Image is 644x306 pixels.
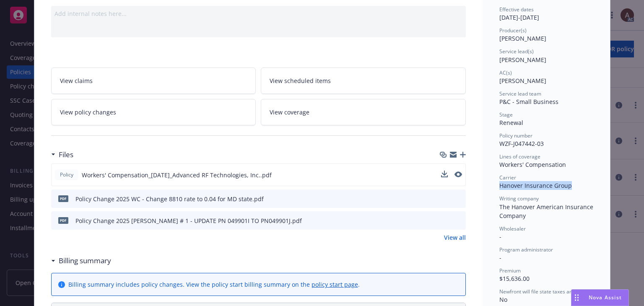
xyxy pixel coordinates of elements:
[261,99,466,125] a: View coverage
[261,67,466,94] a: View scheduled items
[312,280,358,288] a: policy start page
[455,216,462,225] button: preview file
[51,255,111,266] div: Billing summary
[499,6,593,22] div: [DATE] - [DATE]
[441,171,448,177] button: download file
[571,289,629,306] button: Nova Assist
[58,217,68,223] span: pdf
[441,171,448,179] button: download file
[75,194,264,203] div: Policy Change 2025 WC - Change 8810 rate to 0.04 for MD state.pdf
[51,149,73,160] div: Files
[499,254,501,262] span: -
[499,153,540,160] span: Lines of coverage
[55,9,462,18] div: Add internal notes here...
[270,108,309,117] span: View coverage
[68,280,360,289] div: Billing summary includes policy changes. View the policy start billing summary on the .
[499,27,527,34] span: Producer(s)
[589,294,622,301] span: Nova Assist
[499,98,558,106] span: P&C - Small Business
[444,233,466,242] a: View all
[499,161,566,169] span: Workers' Compensation
[499,296,507,303] span: No
[499,233,501,241] span: -
[499,34,546,42] span: [PERSON_NAME]
[499,48,534,55] span: Service lead(s)
[454,171,462,177] button: preview file
[499,225,526,232] span: Wholesaler
[60,76,93,85] span: View claims
[499,56,546,64] span: [PERSON_NAME]
[455,194,462,203] button: preview file
[51,67,256,94] a: View claims
[499,174,516,181] span: Carrier
[499,195,539,202] span: Writing company
[58,171,75,179] span: Policy
[499,77,546,85] span: [PERSON_NAME]
[499,267,521,274] span: Premium
[75,216,302,225] div: Policy Change 2025 [PERSON_NAME] # 1 - UPDATE PN 049901I TO PN049901J.pdf
[499,111,513,118] span: Stage
[499,132,532,139] span: Policy number
[499,140,544,148] span: WZF-J047442-03
[454,171,462,179] button: preview file
[499,275,530,283] span: $15,636.00
[499,182,572,189] span: Hanover Insurance Group
[59,149,73,160] h3: Files
[441,194,448,203] button: download file
[499,90,541,97] span: Service lead team
[51,99,256,125] a: View policy changes
[499,288,587,295] span: Newfront will file state taxes and fees
[499,69,512,76] span: AC(s)
[270,76,331,85] span: View scheduled items
[499,119,523,127] span: Renewal
[499,246,553,253] span: Program administrator
[441,216,448,225] button: download file
[571,290,582,306] div: Drag to move
[59,255,111,266] h3: Billing summary
[60,108,116,117] span: View policy changes
[499,203,595,220] span: The Hanover American Insurance Company
[499,6,534,13] span: Effective dates
[82,171,272,179] span: Workers' Compensation_[DATE]_Advanced RF Technologies, Inc..pdf
[58,195,68,202] span: pdf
